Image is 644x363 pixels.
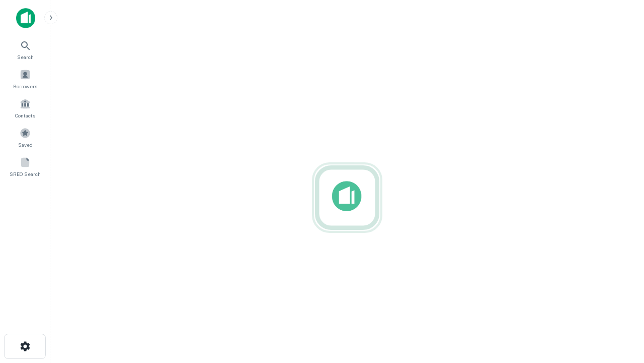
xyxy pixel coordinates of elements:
a: Contacts [3,94,47,122]
img: capitalize-icon.png [16,8,35,28]
span: Saved [18,141,33,149]
a: Saved [3,124,47,151]
a: Borrowers [3,65,47,92]
a: Search [3,36,47,63]
iframe: Chat Widget [594,250,644,298]
a: SREO Search [3,153,47,180]
span: SREO Search [10,170,41,178]
span: Borrowers [13,82,37,90]
span: Search [17,53,34,61]
span: Contacts [15,111,35,119]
